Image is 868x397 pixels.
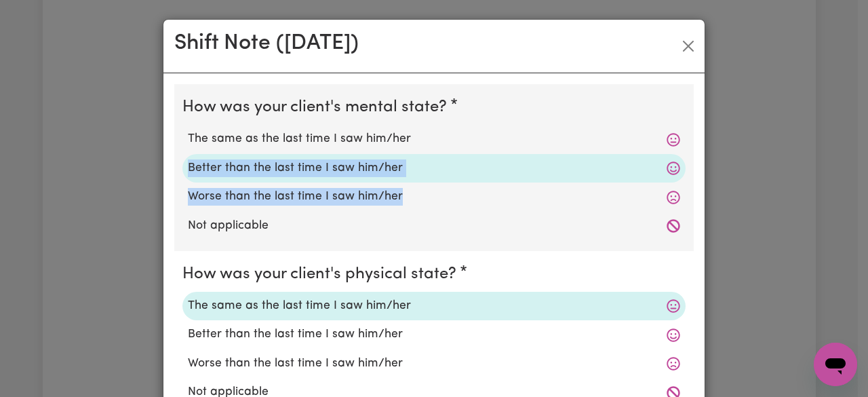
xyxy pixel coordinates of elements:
label: The same as the last time I saw him/her [188,297,680,315]
iframe: Button to launch messaging window [814,343,857,386]
label: Not applicable [188,217,680,235]
button: Close [677,35,699,57]
label: The same as the last time I saw him/her [188,130,680,148]
label: Worse than the last time I saw him/her [188,355,680,373]
label: Better than the last time I saw him/her [188,326,680,343]
label: Worse than the last time I saw him/her [188,188,680,206]
legend: How was your client's mental state? [182,95,452,119]
label: Better than the last time I saw him/her [188,159,680,177]
legend: How was your client's physical state? [182,262,462,286]
h2: Shift Note ( [DATE] ) [174,31,359,56]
